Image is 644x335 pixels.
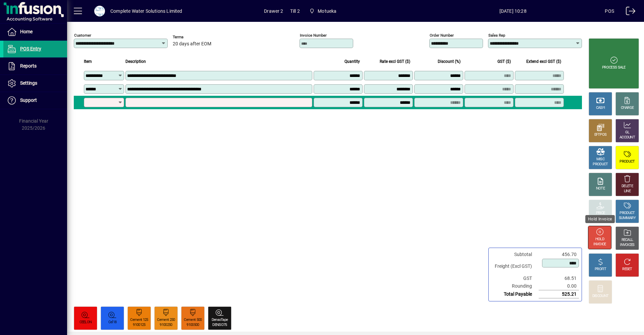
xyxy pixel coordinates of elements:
[130,318,148,323] div: Cement 125
[300,33,327,38] mat-label: Invoice number
[212,318,228,323] div: DensoTape
[595,267,606,272] div: PROFIT
[212,323,227,328] div: DENSO75
[344,58,360,65] span: Quantity
[620,159,635,164] div: PRODUCT
[620,135,635,140] div: ACCOUNT
[20,80,37,86] span: Settings
[89,5,110,17] button: Profile
[3,58,67,75] a: Reports
[491,258,539,275] td: Freight (Excl GST)
[624,189,631,194] div: LINE
[539,275,579,282] td: 68.51
[539,282,579,290] td: 0.00
[125,58,146,65] span: Description
[585,215,615,223] div: Hold Invoice
[20,97,37,103] span: Support
[625,130,630,135] div: GL
[491,251,539,258] td: Subtotal
[488,33,505,38] mat-label: Sales rep
[133,323,145,328] div: 9100125
[20,46,41,51] span: POS Entry
[110,6,182,16] div: Complete Water Solutions Limited
[594,132,607,137] div: EFTPOS
[438,58,461,65] span: Discount (%)
[421,6,605,16] span: [DATE] 10:28
[264,6,283,16] span: Drawer 2
[84,58,92,65] span: Item
[622,238,633,243] div: RECALL
[3,75,67,92] a: Settings
[20,29,33,34] span: Home
[3,92,67,109] a: Support
[593,162,608,167] div: PRODUCT
[307,5,339,17] span: Motueka
[596,106,605,111] div: CASH
[3,24,67,40] a: Home
[160,323,172,328] div: 9100250
[173,35,213,39] span: Terms
[596,186,605,191] div: NOTE
[593,242,606,247] div: INVOICE
[621,1,636,23] a: Logout
[539,290,579,298] td: 525.21
[108,320,117,325] div: Cel18
[491,275,539,282] td: GST
[491,282,539,290] td: Rounding
[157,318,175,323] div: Cement 250
[173,41,211,47] span: 20 days after EOM
[539,251,579,258] td: 456.70
[430,33,454,38] mat-label: Order number
[596,157,604,162] div: MISC
[596,211,605,216] div: PRICE
[595,237,604,242] div: HOLD
[622,267,632,272] div: RESET
[622,184,633,189] div: DELETE
[592,294,608,299] div: DISCOUNT
[526,58,561,65] span: Extend excl GST ($)
[497,58,511,65] span: GST ($)
[602,65,626,70] div: PROCESS SALE
[290,6,300,16] span: Till 2
[20,63,37,69] span: Reports
[74,33,91,38] mat-label: Customer
[380,58,410,65] span: Rate excl GST ($)
[619,216,636,221] div: SUMMARY
[605,6,614,16] div: POS
[620,211,635,216] div: PRODUCT
[186,323,199,328] div: 9100500
[621,106,634,111] div: CHARGE
[491,290,539,298] td: Total Payable
[79,320,92,325] div: CEELON
[318,6,336,16] span: Motueka
[184,318,202,323] div: Cement 500
[620,243,634,248] div: INVOICES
